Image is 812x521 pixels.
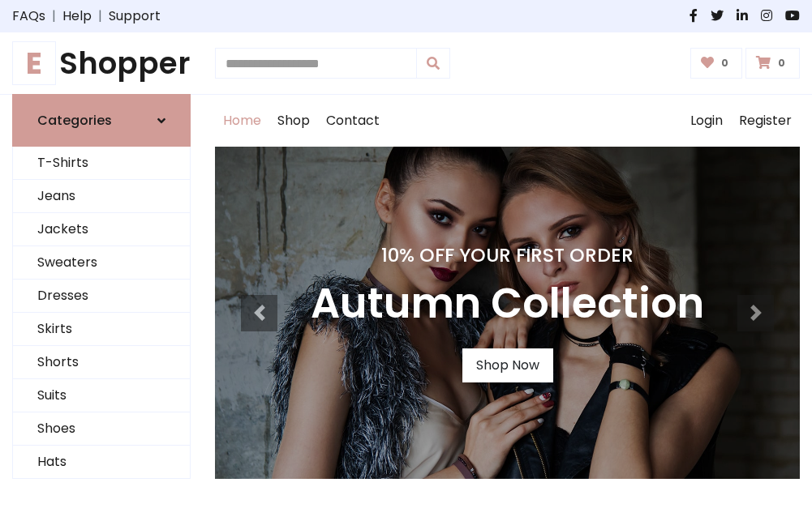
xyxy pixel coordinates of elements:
[13,280,190,313] a: Dresses
[774,56,789,70] span: 0
[13,379,190,412] a: Suits
[12,94,191,147] a: Categories
[13,346,190,379] a: Shorts
[745,48,800,79] a: 0
[92,6,109,26] span: |
[12,41,56,85] span: E
[13,180,190,213] a: Jeans
[109,6,161,26] a: Support
[45,6,62,26] span: |
[690,48,743,79] a: 0
[215,95,269,147] a: Home
[311,244,704,267] h4: 10% Off Your First Order
[13,412,190,446] a: Shoes
[13,213,190,246] a: Jackets
[269,95,318,147] a: Shop
[13,246,190,280] a: Sweaters
[462,348,553,382] a: Shop Now
[717,56,733,70] span: 0
[37,113,112,128] h6: Categories
[731,95,800,147] a: Register
[13,313,190,346] a: Skirts
[12,45,191,81] a: EShopper
[13,147,190,180] a: T-Shirts
[12,45,191,81] h1: Shopper
[318,95,388,147] a: Contact
[311,280,704,329] h3: Autumn Collection
[682,95,731,147] a: Login
[13,446,190,479] a: Hats
[62,6,92,26] a: Help
[12,6,45,26] a: FAQs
